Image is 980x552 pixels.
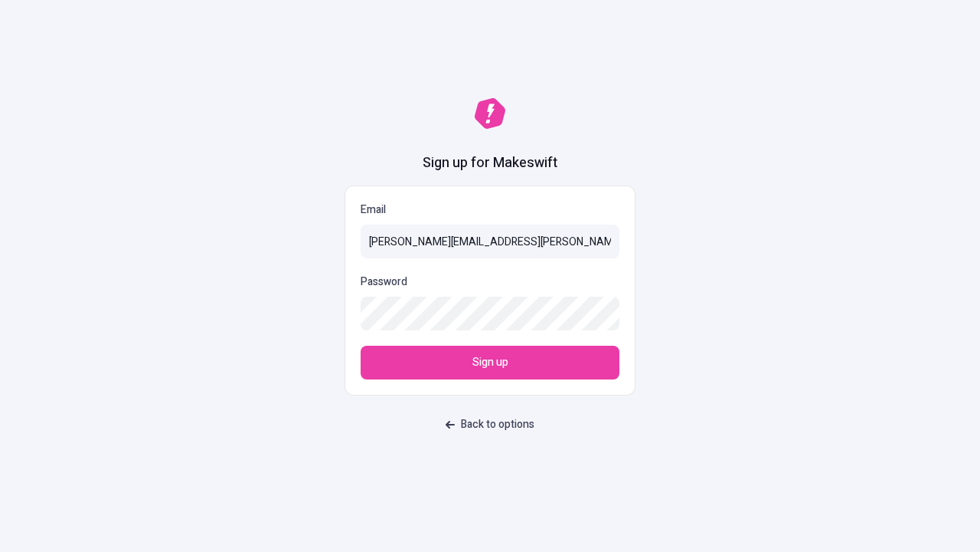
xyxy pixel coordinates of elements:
span: Sign up [472,354,508,371]
span: Back to options [461,416,534,433]
p: Password [361,274,407,291]
button: Back to options [436,411,544,439]
p: Email [361,202,619,219]
h1: Sign up for Makeswift [423,153,557,173]
input: Email [361,225,619,258]
button: Sign up [361,346,619,379]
